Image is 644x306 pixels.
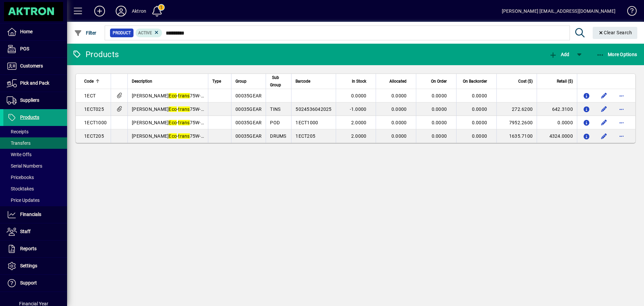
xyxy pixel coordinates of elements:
td: 4324.0000 [537,129,577,143]
span: Group [235,78,247,85]
td: 0.0000 [537,116,577,129]
span: 0.0000 [432,133,447,139]
a: Receipts [3,126,67,137]
span: 1ECT205 [84,133,104,139]
a: Price Updates [3,194,67,206]
button: More options [616,104,627,115]
div: [PERSON_NAME] [EMAIL_ADDRESS][DOMAIN_NAME] [502,6,615,16]
span: Clear Search [598,30,632,35]
a: Support [3,275,67,292]
div: In Stock [340,78,373,85]
span: Reports [20,246,37,251]
span: Product [113,30,131,36]
span: 5024536042025 [296,106,331,112]
span: Cost ($) [518,78,533,85]
span: DRUMS [270,133,286,139]
div: On Backorder [461,78,493,85]
span: 0.0000 [391,106,407,112]
span: Transfers [7,140,31,146]
a: Staff [3,223,67,240]
button: Edit [599,117,609,128]
a: Customers [3,58,67,75]
span: Type [212,78,221,85]
span: 0.0000 [472,133,487,139]
span: More Options [596,52,637,57]
span: [PERSON_NAME] - 75W-80 [132,93,206,98]
em: Eco [169,120,177,125]
button: Edit [599,90,609,101]
span: Price Updates [7,198,40,203]
span: POD [270,120,280,125]
span: Suppliers [20,97,39,103]
div: On Order [420,78,453,85]
span: [PERSON_NAME] - 75W-80 205L [132,133,218,139]
a: Serial Numbers [3,160,67,172]
span: On Order [431,78,447,85]
span: 2.0000 [351,120,367,125]
span: Support [20,280,37,286]
span: 0.0000 [472,120,487,125]
span: 00035GEAR [235,106,262,112]
em: Eco [169,93,177,98]
span: Home [20,29,33,34]
a: Knowledge Base [622,1,636,23]
span: Write Offs [7,152,32,157]
span: On Backorder [463,78,487,85]
div: Type [212,78,227,85]
span: 1ECT1000 [84,120,107,125]
span: Add [549,52,569,57]
div: Sub Group [270,74,287,89]
span: Retail ($) [557,78,573,85]
span: 1ECT1000 [296,120,318,125]
a: Pricebooks [3,172,67,183]
em: trans [178,93,190,98]
span: 1ECT025 [84,106,104,112]
span: TINS [270,106,280,112]
td: 7952.2600 [496,116,537,129]
span: 1ECT [84,93,96,98]
span: Stocktakes [7,186,34,191]
em: trans [178,120,190,125]
div: Allocated [380,78,413,85]
span: Code [84,78,94,85]
a: POS [3,41,67,57]
td: 1635.7100 [496,129,537,143]
em: Eco [169,133,177,139]
a: Transfers [3,137,67,149]
span: Pick and Pack [20,80,49,86]
button: Add [89,5,110,17]
button: Edit [599,104,609,115]
span: Customers [20,63,43,69]
em: Eco [169,106,177,112]
div: Group [235,78,262,85]
td: 642.3100 [537,102,577,116]
em: trans [178,133,190,139]
span: Products [20,115,39,120]
span: -1.0000 [350,106,367,112]
span: 00035GEAR [235,120,262,125]
button: Edit [599,131,609,141]
div: Aktron [132,6,146,16]
span: 0.0000 [432,120,447,125]
button: More options [616,117,627,128]
div: Code [84,78,107,85]
a: Home [3,24,67,40]
span: Sub Group [270,74,281,89]
div: Barcode [296,78,331,85]
span: 2.0000 [351,133,367,139]
a: Settings [3,258,67,274]
span: 0.0000 [472,93,487,98]
span: 0.0000 [351,93,367,98]
span: Filter [74,30,97,36]
div: Products [72,49,119,60]
span: Description [132,78,152,85]
span: POS [20,46,29,51]
span: 0.0000 [391,120,407,125]
button: More Options [595,48,639,60]
button: Profile [110,5,132,17]
span: Pricebooks [7,175,34,180]
span: Settings [20,263,37,268]
td: 272.6200 [496,102,537,116]
mat-chip: Activation Status: Active [136,29,162,37]
span: Staff [20,229,31,234]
